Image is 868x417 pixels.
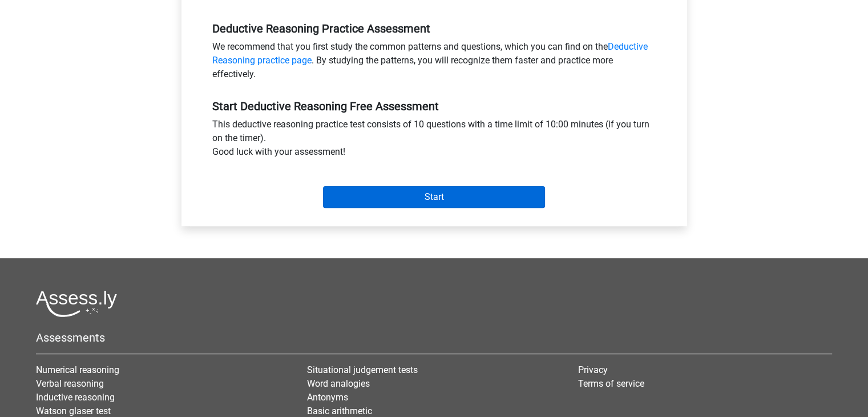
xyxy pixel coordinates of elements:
[578,364,608,375] a: Privacy
[36,392,115,403] a: Inductive reasoning
[36,331,832,344] h5: Assessments
[36,290,117,317] img: Assessly logo
[204,40,665,86] div: We recommend that you first study the common patterns and questions, which you can find on the . ...
[578,378,644,389] a: Terms of service
[307,406,372,416] a: Basic arithmetic
[36,364,119,375] a: Numerical reasoning
[307,364,418,375] a: Situational judgement tests
[323,186,545,208] input: Start
[36,378,104,389] a: Verbal reasoning
[307,378,370,389] a: Word analogies
[36,406,111,416] a: Watson glaser test
[307,392,348,403] a: Antonyms
[212,99,656,113] h5: Start Deductive Reasoning Free Assessment
[204,118,665,163] div: This deductive reasoning practice test consists of 10 questions with a time limit of 10:00 minute...
[212,22,656,35] h5: Deductive Reasoning Practice Assessment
